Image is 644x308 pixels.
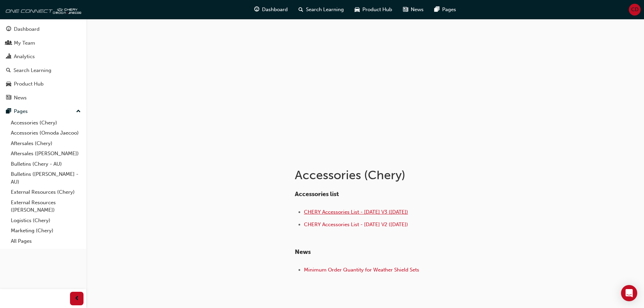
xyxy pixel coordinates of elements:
a: Aftersales ([PERSON_NAME]) [8,148,84,159]
a: Marketing (Chery) [8,226,84,236]
a: Search Learning [3,64,84,77]
button: DashboardMy TeamAnalyticsSearch LearningProduct HubNews [3,22,84,105]
span: Pages [442,6,456,14]
a: guage-iconDashboard [249,3,293,17]
a: search-iconSearch Learning [293,3,349,17]
a: CHERY Accessories List - [DATE] V2 ([DATE]) [304,221,408,228]
a: External Resources ([PERSON_NAME]) [8,197,84,215]
a: CHERY Accessories List - [DATE] V3 ([DATE]) [304,209,408,215]
span: news-icon [6,95,11,101]
a: Accessories (Omoda Jaecoo) [8,128,84,138]
span: News [295,248,311,256]
div: Analytics [14,53,35,61]
a: Accessories (Chery) [8,118,84,128]
a: Analytics [3,50,84,63]
div: Open Intercom Messenger [621,285,637,301]
span: pages-icon [6,109,11,115]
a: Logistics (Chery) [8,215,84,226]
a: News [3,92,84,104]
span: Product Hub [362,6,392,14]
span: guage-icon [254,5,259,14]
a: My Team [3,37,84,49]
span: chart-icon [6,54,11,60]
a: Dashboard [3,23,84,35]
span: News [411,6,424,14]
a: Bulletins (Chery - AU) [8,159,84,169]
a: Bulletins ([PERSON_NAME] - AU) [8,169,84,187]
span: search-icon [6,68,11,74]
span: Search Learning [306,6,344,14]
a: car-iconProduct Hub [349,3,398,17]
h1: Accessories (Chery) [295,168,517,183]
div: Dashboard [14,25,40,33]
span: news-icon [403,5,408,14]
a: pages-iconPages [429,3,461,17]
button: Pages [3,105,84,118]
a: Aftersales (Chery) [8,138,84,149]
span: search-icon [299,5,303,14]
button: CD [629,4,641,16]
span: guage-icon [6,26,11,32]
span: car-icon [6,81,11,87]
span: CD [631,6,639,14]
span: Accessories list [295,190,339,198]
img: oneconnect [3,3,81,16]
a: news-iconNews [398,3,429,17]
div: My Team [14,39,35,47]
a: All Pages [8,236,84,246]
span: prev-icon [74,294,79,303]
a: Product Hub [3,78,84,90]
span: up-icon [76,107,81,116]
a: External Resources (Chery) [8,187,84,197]
div: Search Learning [14,67,51,74]
div: Pages [14,108,28,115]
span: Dashboard [262,6,288,14]
div: Product Hub [14,80,44,88]
a: Minimum Order Quantity for Weather Shield Sets [304,267,419,273]
span: pages-icon [434,5,439,14]
span: people-icon [6,40,11,46]
div: News [14,94,27,102]
span: car-icon [355,5,360,14]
